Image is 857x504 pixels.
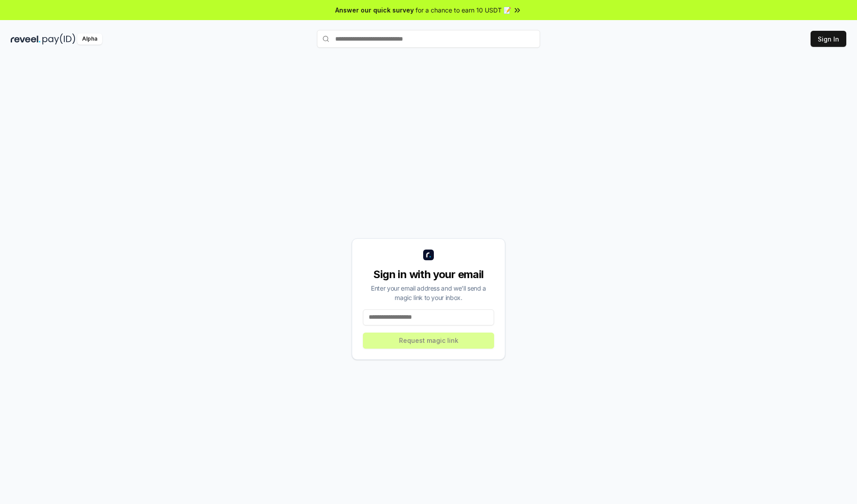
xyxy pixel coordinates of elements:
img: pay_id [42,33,75,45]
button: Sign In [811,31,846,47]
div: Alpha [77,33,102,45]
span: Answer our quick survey [335,5,414,15]
div: Sign in with your email [363,267,494,282]
div: Enter your email address and we’ll send a magic link to your inbox. [363,283,494,302]
img: reveel_dark [11,33,41,45]
img: logo_small [423,250,434,260]
span: for a chance to earn 10 USDT 📝 [416,5,511,15]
